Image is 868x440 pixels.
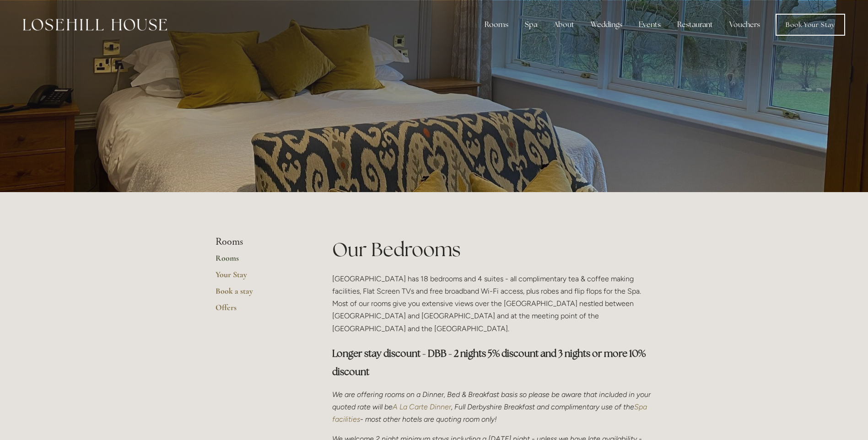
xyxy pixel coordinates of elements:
[451,402,634,411] em: , Full Derbyshire Breakfast and complimentary use of the
[216,286,303,302] a: Book a stay
[332,236,653,263] h1: Our Bedrooms
[23,19,167,31] img: Losehill House
[518,16,545,34] div: Spa
[216,302,303,319] a: Offers
[216,269,303,286] a: Your Stay
[546,16,582,34] div: About
[393,402,451,411] a: A La Carte Dinner
[670,16,720,34] div: Restaurant
[216,253,303,269] a: Rooms
[332,273,653,335] p: [GEOGRAPHIC_DATA] has 18 bedrooms and 4 suites - all complimentary tea & coffee making facilities...
[332,347,647,378] strong: Longer stay discount - DBB - 2 nights 5% discount and 3 nights or more 10% discount
[332,390,652,411] em: We are offering rooms on a Dinner, Bed & Breakfast basis so please be aware that included in your...
[722,16,767,34] a: Vouchers
[360,415,497,424] em: - most other hotels are quoting room only!
[583,16,630,34] div: Weddings
[477,16,516,34] div: Rooms
[776,14,845,36] a: Book Your Stay
[216,236,303,248] li: Rooms
[631,16,668,34] div: Events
